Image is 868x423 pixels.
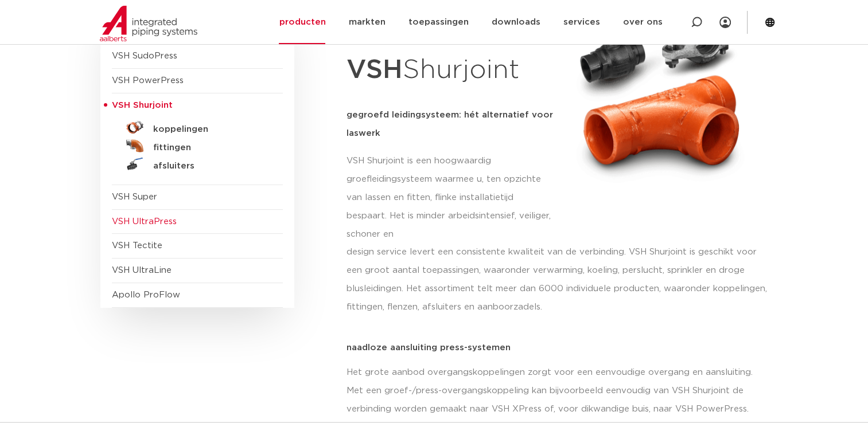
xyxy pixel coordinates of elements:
[347,343,768,352] p: naadloze aansluiting press-systemen
[112,155,283,173] a: afsluiters
[153,143,267,153] h5: fittingen
[112,291,180,299] a: Apollo ProFlow
[153,124,267,135] h5: koppelingen
[347,57,403,83] strong: VSH
[112,136,283,155] a: fittingen
[347,243,768,316] p: design service levert een consistente kwaliteit van de verbinding. VSH Shurjoint is geschikt voor...
[112,241,162,250] a: VSH Tectite
[347,48,554,92] h1: Shurjoint
[112,266,172,275] a: VSH UltraLine
[112,52,177,60] a: VSH SudoPress
[112,217,177,226] a: VSH UltraPress
[112,118,283,136] a: koppelingen
[347,152,554,244] p: VSH Shurjoint is een hoogwaardig groefleidingsysteem waarmee u, ten opzichte van lassen en fitten...
[112,76,184,85] a: VSH PowerPress
[347,106,554,143] h5: gegroefd leidingsysteem: hét alternatief voor laswerk
[112,101,173,109] span: VSH Shurjoint
[153,161,267,171] h5: afsluiters
[112,193,157,201] a: VSH Super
